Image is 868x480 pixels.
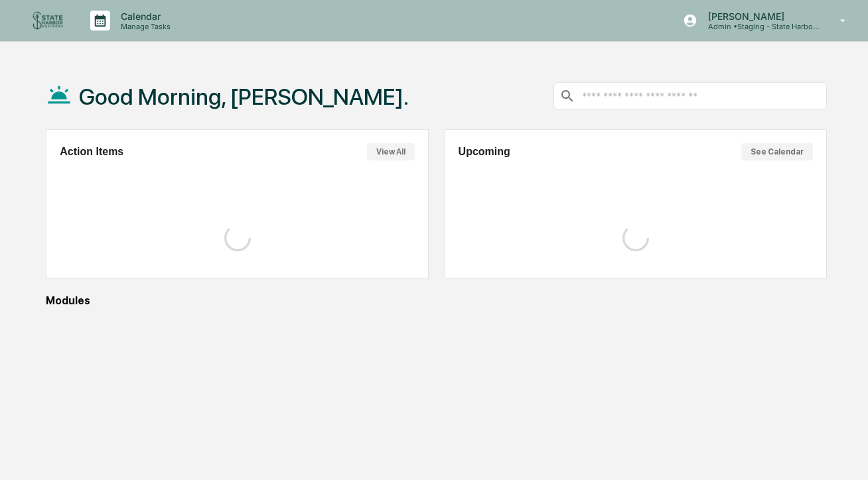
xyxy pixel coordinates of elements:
button: See Calendar [741,143,813,160]
h2: Upcoming [459,146,510,158]
h2: Action Items [60,146,123,158]
div: Modules [46,294,827,307]
p: Calendar [110,11,177,22]
h1: Good Morning, [PERSON_NAME]. [79,84,409,110]
p: Manage Tasks [110,22,177,31]
button: View All [367,143,415,160]
img: logo [32,5,64,36]
p: Admin • Staging - State Harbor Advisors [697,22,821,31]
p: [PERSON_NAME] [697,11,821,22]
